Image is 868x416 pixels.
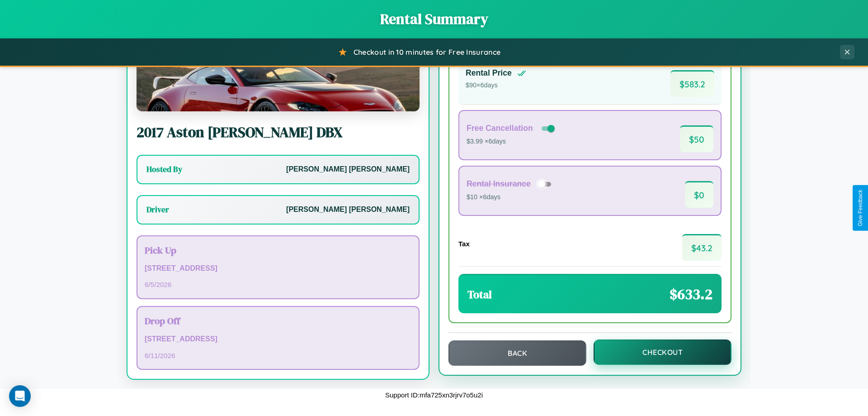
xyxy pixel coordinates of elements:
div: Give Feedback [857,190,863,226]
button: Checkout [594,339,731,365]
h3: Driver [146,204,169,215]
p: [STREET_ADDRESS] [145,333,411,346]
h3: Hosted By [146,164,182,175]
p: $3.99 × 6 days [467,136,557,148]
p: $ 90 × 6 days [466,80,526,91]
h4: Rental Insurance [467,179,531,189]
span: $ 633.2 [670,284,712,304]
p: $10 × 6 days [467,191,554,203]
button: Back [448,340,586,366]
div: Open Intercom Messenger [9,385,31,407]
span: $ 50 [680,125,713,152]
p: [STREET_ADDRESS] [145,262,411,275]
span: $ 43.2 [682,234,722,261]
p: [PERSON_NAME] [PERSON_NAME] [286,203,410,216]
h4: Rental Price [466,68,512,78]
h4: Free Cancellation [467,124,533,133]
p: [PERSON_NAME] [PERSON_NAME] [286,163,410,176]
p: 6 / 11 / 2026 [145,349,411,362]
h3: Drop Off [145,314,411,327]
span: Checkout in 10 minutes for Free Insurance [354,48,500,57]
h3: Pick Up [145,244,411,257]
h3: Total [467,287,492,302]
h1: Rental Summary [9,9,859,29]
p: 6 / 5 / 2026 [145,278,411,291]
h4: Tax [458,240,470,248]
p: Support ID: mfa725xn3rjrv7o5u2i [385,389,483,401]
span: $ 0 [685,181,713,208]
h2: 2017 Aston [PERSON_NAME] DBX [137,122,420,142]
span: $ 583.2 [670,70,714,97]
